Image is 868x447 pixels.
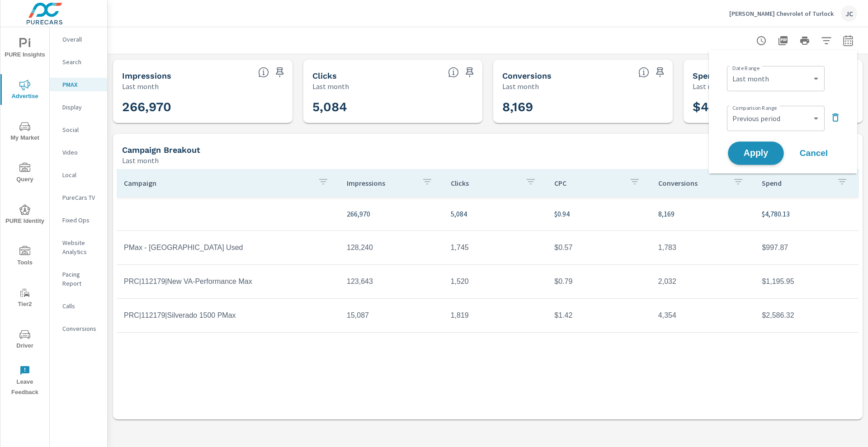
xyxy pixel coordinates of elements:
[117,304,340,327] td: PRC|112179|Silverado 1500 PMax
[50,33,107,46] div: Overall
[62,216,100,225] p: Fixed Ops
[774,32,792,50] button: "Export Report to PDF"
[658,179,726,188] p: Conversions
[62,193,100,202] p: PureCars TV
[693,99,854,115] h3: $4,780
[448,67,459,78] span: The number of times an ad was clicked by a consumer.
[50,146,107,159] div: Video
[50,123,107,136] div: Social
[347,179,415,188] p: Impressions
[347,208,436,219] p: 266,970
[3,246,47,268] span: Tools
[62,103,100,112] p: Display
[762,179,830,188] p: Spend
[122,99,283,115] h3: 266,970
[787,142,841,165] button: Cancel
[3,80,47,102] span: Advertise
[737,149,774,158] span: Apply
[755,236,859,259] td: $997.87
[651,304,755,327] td: 4,354
[755,304,859,327] td: $2,586.32
[443,304,547,327] td: 1,819
[122,71,171,80] h5: Impressions
[62,170,100,179] p: Local
[554,179,622,188] p: CPC
[451,179,519,188] p: Clicks
[693,81,729,92] p: Last month
[340,270,443,293] td: 123,643
[755,270,859,293] td: $1,195.95
[762,208,851,219] p: $4,780.13
[658,208,748,219] p: 8,169
[50,55,107,69] div: Search
[638,67,649,78] span: Total Conversions include Actions, Leads and Unmapped.
[651,236,755,259] td: 1,783
[312,99,474,115] h3: 5,084
[50,78,107,91] div: PMAX
[62,270,100,288] p: Pacing Report
[651,270,755,293] td: 2,032
[729,9,834,18] p: [PERSON_NAME] Chevrolet of Turlock
[50,191,107,204] div: PureCars TV
[258,67,269,78] span: The number of times an ad was shown on your behalf.
[3,121,47,143] span: My Market
[3,163,47,185] span: Query
[3,329,47,351] span: Driver
[3,38,47,60] span: PURE Insights
[62,324,100,333] p: Conversions
[62,238,100,256] p: Website Analytics
[0,27,49,401] div: nav menu
[62,80,100,89] p: PMAX
[796,32,814,50] button: Print Report
[62,125,100,134] p: Social
[451,208,540,219] p: 5,084
[3,365,47,398] span: Leave Feedback
[122,81,159,92] p: Last month
[547,270,651,293] td: $0.79
[62,57,100,66] p: Search
[50,236,107,259] div: Website Analytics
[50,299,107,313] div: Calls
[50,213,107,227] div: Fixed Ops
[502,71,552,80] h5: Conversions
[443,270,547,293] td: 1,520
[443,236,547,259] td: 1,745
[273,65,287,80] span: Save this to your personalized report
[340,236,443,259] td: 128,240
[312,81,349,92] p: Last month
[312,71,337,80] h5: Clicks
[122,145,200,155] h5: Campaign Breakout
[117,270,340,293] td: PRC|112179|New VA-Performance Max
[62,301,100,311] p: Calls
[340,304,443,327] td: 15,087
[728,141,784,165] button: Apply
[653,65,667,80] span: Save this to your personalized report
[839,32,857,50] button: Select Date Range
[3,204,47,226] span: PURE Identity
[462,65,477,80] span: Save this to your personalized report
[502,99,664,115] h3: 8,169
[693,71,717,80] h5: Spend
[117,236,340,259] td: PMax - [GEOGRAPHIC_DATA] Used
[124,179,311,188] p: Campaign
[122,155,159,166] p: Last month
[50,100,107,114] div: Display
[502,81,539,92] p: Last month
[62,35,100,44] p: Overall
[817,32,835,50] button: Apply Filters
[547,304,651,327] td: $1.42
[547,236,651,259] td: $0.57
[50,168,107,182] div: Local
[3,287,47,310] span: Tier2
[50,322,107,335] div: Conversions
[62,148,100,157] p: Video
[50,268,107,290] div: Pacing Report
[554,208,644,219] p: $0.94
[841,5,857,22] div: JC
[796,149,832,157] span: Cancel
